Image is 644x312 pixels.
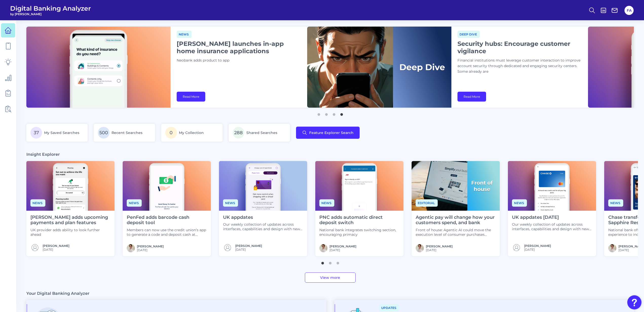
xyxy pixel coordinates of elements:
[457,92,486,102] a: Read More
[26,161,115,211] img: News - Phone (4).png
[223,215,303,220] h4: UK appdates
[43,248,69,251] span: [DATE]
[608,199,623,207] span: News
[123,161,211,211] img: News - Phone.png
[127,200,142,205] a: News
[165,127,177,139] span: 0
[30,127,42,139] span: 37
[161,124,223,142] a: 0My Collection
[608,244,616,252] img: MIchael McCaw
[316,111,321,116] button: 1
[324,111,329,116] button: 2
[233,127,244,139] span: 288
[627,295,641,309] button: Open Resource Center
[44,130,79,135] span: My Saved Searches
[319,199,334,207] span: News
[426,244,453,248] a: [PERSON_NAME]
[624,6,634,15] button: FA
[508,161,596,211] img: News - Phone (30).png
[246,130,277,135] span: Shared Searches
[235,244,262,248] a: [PERSON_NAME]
[416,215,496,226] h4: Agentic pay will change how your customers spend, and bank
[10,5,91,12] span: Digital Banking Analyzer
[524,244,551,248] a: [PERSON_NAME]
[30,215,111,226] h4: [PERSON_NAME] adds upcoming payments and plan features
[177,92,205,102] a: Read More
[223,200,238,205] a: News
[307,27,451,108] img: bannerImg
[339,111,344,116] button: 4
[524,248,551,251] span: [DATE]
[177,32,192,36] a: News
[30,228,111,237] p: UK provider adds ability to look further ahead
[457,58,584,74] p: Financial institutions must leverage customer interaction to improve account security through ded...
[127,215,207,226] h4: PenFed adds barcode cash deposit tool
[457,31,480,38] span: Deep dive
[179,130,204,135] span: My Collection
[328,259,333,264] button: 2
[177,58,303,63] p: Neobank adds product to app
[416,244,424,252] img: MIchael McCaw
[329,248,356,252] span: [DATE]
[223,222,303,231] p: Our weekly collection of updates across interfaces, capabilities and design with news from HSBC a...
[30,199,45,207] span: News
[320,259,325,264] button: 1
[319,228,399,237] p: National bank integrates switching section, encouraging primacy
[10,12,91,16] span: by [PERSON_NAME]
[137,244,164,248] a: [PERSON_NAME]
[412,161,500,211] img: Front of House with Right Label (4).png
[127,244,135,252] img: MIchael McCaw
[457,40,584,55] h1: Security hubs: Encourage customer vigilance
[416,228,496,237] p: Front of house: Agentic AI could move the execution level of consumer purchases outside of retail...
[305,272,356,283] a: View more
[235,248,262,251] span: [DATE]
[127,199,142,207] span: News
[319,244,327,252] img: MIchael McCaw
[426,248,453,252] span: [DATE]
[98,127,109,139] span: 500
[30,200,45,205] a: News
[512,199,527,207] span: News
[319,215,399,226] h4: PNC adds automatic direct deposit switch
[416,199,438,207] span: Editorial
[43,244,69,248] a: [PERSON_NAME]
[26,152,60,157] h3: Insight Explorer
[229,124,290,142] a: 288Shared Searches
[315,161,403,211] img: News - Phone (32).png
[379,304,399,311] span: Updates
[94,124,155,142] a: 500Recent Searches
[137,248,164,252] span: [DATE]
[329,244,356,248] a: [PERSON_NAME]
[219,161,307,211] img: Appdates - Phone (9).png
[112,130,142,135] span: Recent Searches
[335,259,340,264] button: 3
[296,127,360,139] button: Feature Explorer Search
[177,40,303,55] h1: [PERSON_NAME] launches in-app home insurance applications
[177,31,192,38] span: News
[127,228,207,237] p: Members can now use the credit union’s app to generate a code and deposit cash at participating r...
[512,215,592,220] h4: UK appdates [DATE]
[379,305,399,310] a: Updates
[512,222,592,231] p: Our weekly collection of updates across interfaces, capabilities and design with news from Chase,...
[309,131,354,135] span: Feature Explorer Search
[26,124,88,142] a: 37My Saved Searches
[26,27,171,108] img: bannerImg
[26,291,89,296] h3: Your Digital Banking Analyzer
[332,111,337,116] button: 3
[223,199,238,207] span: News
